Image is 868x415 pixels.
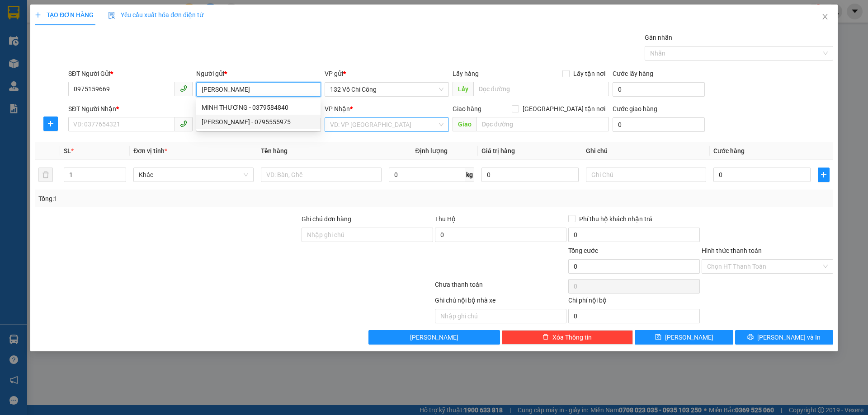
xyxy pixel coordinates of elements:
span: Giao [453,117,476,131]
span: Lấy [453,82,473,96]
label: Cước lấy hàng [613,70,653,77]
span: Giao hàng [453,105,481,112]
label: Cước giao hàng [613,105,657,112]
div: [PERSON_NAME] - 0795555975 [202,117,315,127]
span: phone [180,85,187,92]
span: plus [44,120,57,127]
button: save[PERSON_NAME] [635,330,733,345]
span: Định lượng [415,147,448,154]
span: SL [64,147,71,154]
span: delete [542,334,549,341]
span: Yêu cầu xuất hóa đơn điện tử [108,11,203,19]
div: Chưa thanh toán [434,280,567,295]
input: VD: Bàn, Ghế [261,168,381,182]
label: Ghi chú đơn hàng [302,215,351,223]
input: Nhập ghi chú [435,309,566,323]
span: Giá trị hàng [481,147,515,154]
button: printer[PERSON_NAME] và In [735,330,833,345]
span: Thu Hộ [435,215,456,223]
input: Dọc đường [476,117,609,131]
button: [PERSON_NAME] [368,330,500,345]
th: Ghi chú [582,142,710,160]
input: Cước giao hàng [613,117,705,132]
div: NGUYỄN THỊ MINH THƯ - 0795555975 [196,115,321,129]
input: Cước lấy hàng [613,82,705,97]
span: printer [747,334,754,341]
span: [GEOGRAPHIC_DATA] tận nơi [519,104,609,114]
label: Hình thức thanh toán [702,247,762,254]
span: plus [818,171,829,178]
span: Tên hàng [261,147,288,154]
button: plus [43,117,58,131]
div: Tổng: 1 [38,194,335,204]
button: Close [812,5,838,30]
span: Lấy tận nơi [570,69,609,79]
label: Gán nhãn [645,34,672,41]
div: VP gửi [325,69,449,79]
span: VP Nhận [325,105,350,112]
span: Tổng cước [568,247,598,254]
span: Đơn vị tính [133,147,167,154]
input: Ghi chú đơn hàng [302,228,433,242]
button: plus [818,168,830,182]
span: [PERSON_NAME] [410,332,458,342]
div: Chi phí nội bộ [568,295,700,309]
span: save [655,334,661,341]
input: Ghi Chú [586,168,706,182]
span: [PERSON_NAME] [665,332,713,342]
div: MINH THƯƠNG - 0379584840 [202,103,315,112]
span: TẠO ĐƠN HÀNG [35,11,94,19]
div: SĐT Người Nhận [68,104,193,114]
div: Người gửi [196,69,321,79]
span: [PERSON_NAME] và In [757,332,821,342]
span: Cước hàng [713,147,745,154]
span: Lấy hàng [453,70,479,77]
button: delete [38,168,53,182]
span: plus [35,12,41,18]
input: 0 [481,168,579,182]
span: close [821,13,829,20]
div: MINH THƯƠNG - 0379584840 [196,100,321,115]
span: Phí thu hộ khách nhận trả [576,214,656,224]
button: deleteXóa Thông tin [502,330,633,345]
div: SĐT Người Gửi [68,69,193,79]
span: Xóa Thông tin [552,332,592,342]
span: phone [180,120,187,127]
img: icon [108,12,115,19]
span: kg [465,168,474,182]
span: 132 Võ Chí Công [330,83,443,96]
div: Ghi chú nội bộ nhà xe [435,295,566,309]
span: Khác [139,168,248,182]
input: Dọc đường [473,82,609,96]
